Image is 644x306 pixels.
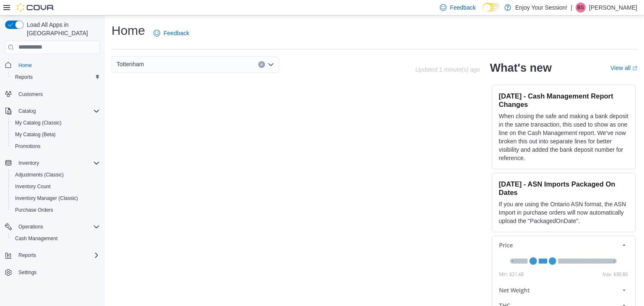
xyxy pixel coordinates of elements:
[15,207,53,213] span: Purchase Orders
[15,250,39,260] button: Reports
[12,118,65,128] a: My Catalog (Classic)
[499,92,628,109] h3: [DATE] - Cash Management Report Changes
[499,180,628,197] h3: [DATE] - ASN Imports Packaged On Dates
[577,3,584,13] span: BS
[8,204,103,216] button: Purchase Orders
[2,157,103,169] button: Inventory
[15,89,100,99] span: Customers
[415,66,480,73] p: Updated 1 minute(s) ago
[15,250,100,260] span: Reports
[8,129,103,140] button: My Catalog (Beta)
[12,141,44,151] a: Promotions
[515,3,568,13] p: Enjoy Your Session!
[117,59,144,69] span: Tottenham
[2,59,103,71] button: Home
[258,61,265,68] button: Clear input
[15,158,42,168] button: Inventory
[15,158,100,168] span: Inventory
[450,3,475,12] span: Feedback
[17,3,55,12] img: Cova
[15,171,64,178] span: Adjustments (Classic)
[18,108,36,114] span: Catalog
[483,3,500,12] input: Dark Mode
[267,61,274,68] button: Open list of options
[15,183,51,190] span: Inventory Count
[15,106,100,116] span: Catalog
[15,222,47,232] button: Operations
[15,119,62,126] span: My Catalog (Classic)
[2,221,103,233] button: Operations
[12,72,100,82] span: Reports
[8,71,103,83] button: Reports
[15,267,40,277] a: Settings
[18,91,43,98] span: Customers
[15,60,35,70] a: Home
[15,222,100,232] span: Operations
[8,140,103,152] button: Promotions
[12,170,100,180] span: Adjustments (Classic)
[5,56,100,301] nav: Complex example
[12,193,100,203] span: Inventory Manager (Classic)
[164,29,189,37] span: Feedback
[8,233,103,244] button: Cash Management
[15,89,46,99] a: Customers
[499,112,628,162] p: When closing the safe and making a bank deposit in the same transaction, this used to show as one...
[15,131,56,138] span: My Catalog (Beta)
[18,252,36,259] span: Reports
[8,169,103,181] button: Adjustments (Classic)
[15,143,41,150] span: Promotions
[18,223,43,230] span: Operations
[12,130,59,140] a: My Catalog (Beta)
[12,182,100,192] span: Inventory Count
[483,12,483,12] span: Dark Mode
[12,130,100,140] span: My Catalog (Beta)
[12,233,100,244] span: Cash Management
[15,235,57,242] span: Cash Management
[12,72,36,82] a: Reports
[15,267,100,277] span: Settings
[2,88,103,100] button: Customers
[18,160,39,166] span: Inventory
[2,105,103,117] button: Catalog
[12,205,100,215] span: Purchase Orders
[8,181,103,192] button: Inventory Count
[490,61,552,75] h2: What's new
[12,182,54,192] a: Inventory Count
[12,205,57,215] a: Purchase Orders
[112,22,145,39] h1: Home
[2,266,103,278] button: Settings
[12,233,61,244] a: Cash Management
[576,3,586,13] div: Blake Stocco
[23,21,100,37] span: Load All Apps in [GEOGRAPHIC_DATA]
[18,62,32,69] span: Home
[15,74,33,80] span: Reports
[12,193,81,203] a: Inventory Manager (Classic)
[8,117,103,129] button: My Catalog (Classic)
[8,192,103,204] button: Inventory Manager (Classic)
[12,170,67,180] a: Adjustments (Classic)
[571,3,572,13] p: |
[15,106,39,116] button: Catalog
[610,65,637,71] a: View allExternal link
[632,66,637,71] svg: External link
[15,60,100,70] span: Home
[589,3,637,13] p: [PERSON_NAME]
[150,25,192,41] a: Feedback
[12,118,100,128] span: My Catalog (Classic)
[18,269,36,276] span: Settings
[15,195,78,202] span: Inventory Manager (Classic)
[12,141,100,151] span: Promotions
[499,200,628,225] p: If you are using the Ontario ASN format, the ASN Import in purchase orders will now automatically...
[2,249,103,261] button: Reports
